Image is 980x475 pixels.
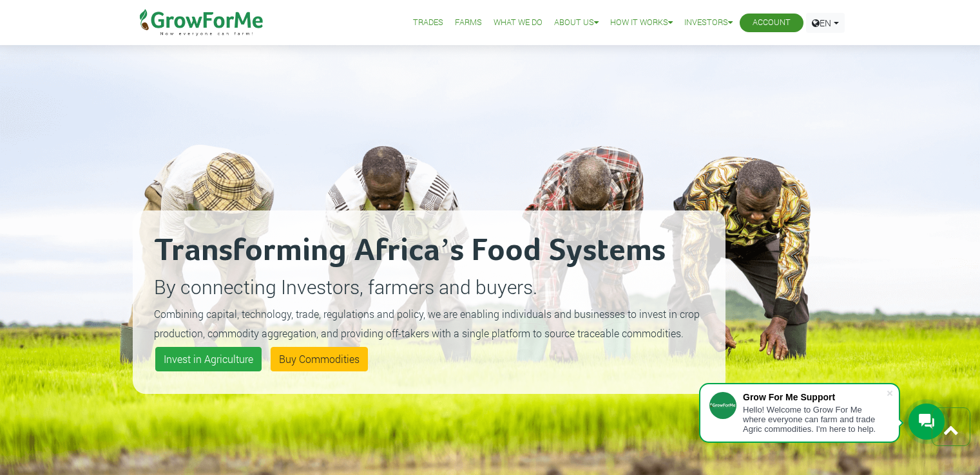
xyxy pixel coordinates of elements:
a: Buy Commodities [271,347,368,371]
a: Farms [455,16,482,30]
a: Account [753,16,791,30]
a: Invest in Agriculture [155,347,262,371]
p: By connecting Investors, farmers and buyers. [154,272,704,301]
div: Grow For Me Support [743,392,886,402]
a: About Us [554,16,599,30]
a: What We Do [494,16,543,30]
h2: Transforming Africa’s Food Systems [154,232,704,270]
a: Investors [684,16,733,30]
a: How it Works [610,16,673,30]
a: Trades [413,16,443,30]
small: Combining capital, technology, trade, regulations and policy, we are enabling individuals and bus... [154,307,700,340]
a: EN [806,13,845,33]
div: Hello! Welcome to Grow For Me where everyone can farm and trade Agric commodities. I'm here to help. [743,405,886,434]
